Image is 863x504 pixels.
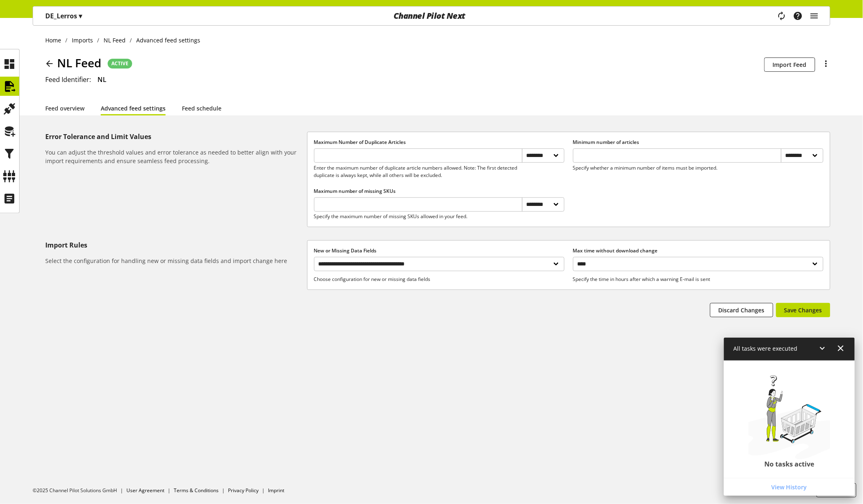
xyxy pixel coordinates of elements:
label: New or Missing Data Fields [314,247,564,254]
p: Enter the maximum number of duplicate article numbers allowed. Note: The first detected duplicate... [314,164,522,179]
span: Feed Identifier: [45,75,91,84]
button: Save Changes [776,303,830,317]
p: Specify the maximum number of missing SKUs allowed in your feed. [314,213,522,220]
span: All tasks were executed [734,345,798,352]
a: Imports [68,36,97,44]
span: Discard Changes [719,306,765,314]
span: Save Changes [784,306,822,314]
span: Import Feed [773,60,807,69]
span: NL Feed [104,36,126,44]
a: Home [45,36,66,44]
p: Choose configuration for new or missing data fields [314,276,564,283]
a: Imprint [268,487,284,494]
h6: You can adjust the threshold values and error tolerance as needed to better align with your impor... [45,148,304,165]
button: Import Feed [764,57,815,72]
a: View History [726,480,853,494]
h5: Import Rules [45,240,304,250]
span: View History [772,483,807,491]
nav: main navigation [33,6,830,26]
a: Feed overview [45,104,84,113]
span: NL Feed [57,54,101,71]
label: Maximum Number of Duplicate Articles [314,139,564,146]
li: ©2025 Channel Pilot Solutions GmbH [33,487,126,494]
a: Feed schedule [182,104,221,113]
h5: Error Tolerance and Limit Values [45,132,304,141]
button: Discard Changes [710,303,773,317]
a: Advanced feed settings [101,104,166,113]
label: Maximum number of missing SKUs [314,188,564,195]
label: Minimum number of articles [573,139,823,146]
span: ACTIVE [111,60,128,67]
p: Specify the time in hours after which a warning E-mail is sent [573,276,823,283]
p: Specify whether a minimum number of items must be imported. [573,164,781,172]
a: NL Feed [100,36,130,44]
span: NL [97,75,106,84]
h2: No tasks active [765,460,814,468]
span: ▾ [79,11,82,20]
label: Max time without download change [573,247,823,254]
a: Terms & Conditions [174,487,219,494]
a: User Agreement [126,487,164,494]
p: DE_Lerros [45,11,82,21]
a: Privacy Policy [228,487,259,494]
h6: Select the configuration for handling new or missing data fields and import change here [45,256,304,265]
